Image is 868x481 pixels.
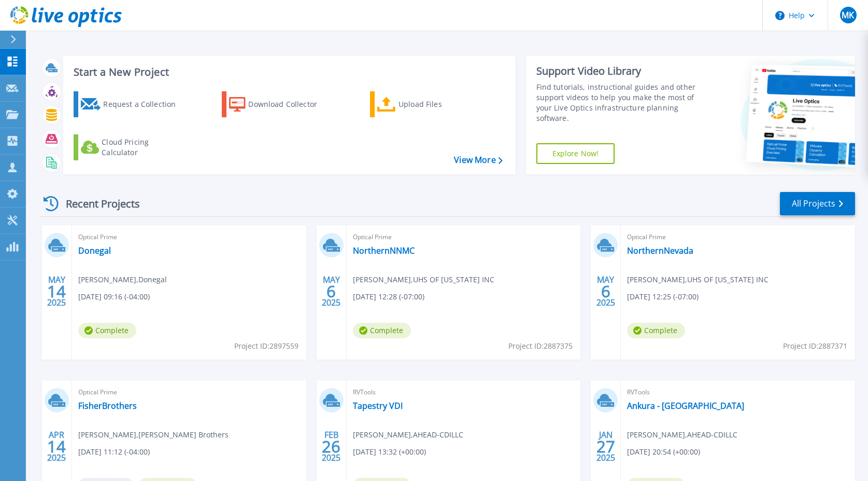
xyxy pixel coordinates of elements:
[326,287,336,296] span: 6
[47,272,66,310] div: MAY 2025
[601,287,610,296] span: 6
[353,401,403,411] a: Tapestry VDI
[596,428,616,465] div: JAN 2025
[536,64,703,78] div: Support Video Library
[627,231,849,243] span: Optical Prime
[842,11,854,19] span: MK
[627,274,769,285] span: [PERSON_NAME] , UHS OF [US_STATE] INC
[353,245,415,256] a: NorthernNNMC
[78,323,136,338] span: Complete
[47,428,66,465] div: APR 2025
[321,272,341,310] div: MAY 2025
[40,191,154,216] div: Recent Projects
[596,442,615,451] span: 27
[78,291,150,303] span: [DATE] 09:16 (-04:00)
[627,291,699,303] span: [DATE] 12:25 (-07:00)
[353,429,463,441] span: [PERSON_NAME] , AHEAD-CDILLC
[783,340,847,352] span: Project ID: 2887371
[353,323,411,338] span: Complete
[74,91,189,117] a: Request a Collection
[627,387,849,398] span: RVTools
[47,287,66,296] span: 14
[78,429,229,441] span: [PERSON_NAME] , [PERSON_NAME] Brothers
[353,291,424,303] span: [DATE] 12:28 (-07:00)
[370,91,486,117] a: Upload Files
[322,442,340,451] span: 26
[47,442,66,451] span: 14
[78,401,137,411] a: FisherBrothers
[78,245,111,256] a: Donegal
[78,387,300,398] span: Optical Prime
[627,245,693,256] a: NorthernNevada
[103,94,186,115] div: Request a Collection
[508,340,573,352] span: Project ID: 2887375
[248,94,331,115] div: Download Collector
[536,143,615,164] a: Explore Now!
[74,66,502,78] h3: Start a New Project
[353,231,575,243] span: Optical Prime
[353,274,494,285] span: [PERSON_NAME] , UHS OF [US_STATE] INC
[234,340,298,352] span: Project ID: 2897559
[399,94,481,115] div: Upload Files
[353,387,575,398] span: RVTools
[596,272,616,310] div: MAY 2025
[74,134,189,160] a: Cloud Pricing Calculator
[536,82,703,123] div: Find tutorials, instructional guides and other support videos to help you make the most of your L...
[780,192,855,215] a: All Projects
[102,137,184,158] div: Cloud Pricing Calculator
[321,428,341,465] div: FEB 2025
[78,274,167,285] span: [PERSON_NAME] , Donegal
[78,446,150,458] span: [DATE] 11:12 (-04:00)
[627,323,685,338] span: Complete
[627,401,744,411] a: Ankura - [GEOGRAPHIC_DATA]
[627,446,700,458] span: [DATE] 20:54 (+00:00)
[454,155,502,165] a: View More
[78,231,300,243] span: Optical Prime
[222,91,337,117] a: Download Collector
[353,446,426,458] span: [DATE] 13:32 (+00:00)
[627,429,737,441] span: [PERSON_NAME] , AHEAD-CDILLC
